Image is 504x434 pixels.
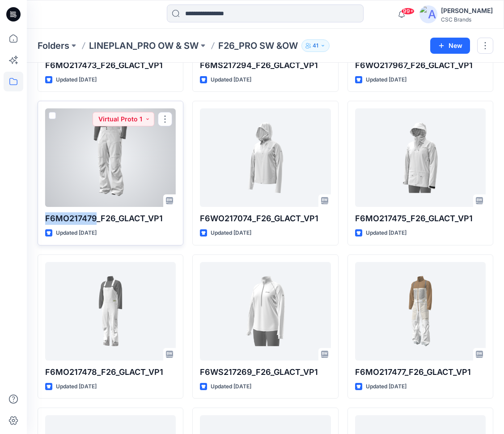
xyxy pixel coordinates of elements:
[89,39,199,52] a: LINEPLAN_PRO OW & SW
[355,212,486,225] p: F6MO217475_F26_GLACT_VP1
[355,59,486,72] p: F6WO217967_F26_GLACT_VP1
[56,228,97,238] p: Updated [DATE]
[211,228,251,238] p: Updated [DATE]
[45,262,176,361] a: F6MO217478_F26_GLACT_VP1
[301,39,330,52] button: 41
[45,108,176,207] a: F6MO217479_F26_GLACT_VP1
[441,5,493,16] div: [PERSON_NAME]
[38,39,69,52] a: Folders
[200,366,330,378] p: F6WS217269_F26_GLACT_VP1
[355,366,486,378] p: F6MO217477_F26_GLACT_VP1
[211,382,251,391] p: Updated [DATE]
[45,212,176,225] p: F6MO217479_F26_GLACT_VP1
[366,75,407,85] p: Updated [DATE]
[355,262,486,361] a: F6MO217477_F26_GLACT_VP1
[430,38,470,54] button: New
[45,366,176,378] p: F6MO217478_F26_GLACT_VP1
[366,382,407,391] p: Updated [DATE]
[419,5,437,23] img: avatar
[56,382,97,391] p: Updated [DATE]
[45,59,176,72] p: F6MO217473_F26_GLACT_VP1
[200,212,330,225] p: F6WO217074_F26_GLACT_VP1
[200,108,330,207] a: F6WO217074_F26_GLACT_VP1
[441,16,493,23] div: CSC Brands
[366,228,407,238] p: Updated [DATE]
[355,108,486,207] a: F6MO217475_F26_GLACT_VP1
[200,262,330,361] a: F6WS217269_F26_GLACT_VP1
[56,75,97,85] p: Updated [DATE]
[218,39,298,52] p: F26_PRO SW &OW
[313,41,318,51] p: 41
[211,75,251,85] p: Updated [DATE]
[401,8,415,15] span: 99+
[200,59,330,72] p: F6MS217294_F26_GLACT_VP1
